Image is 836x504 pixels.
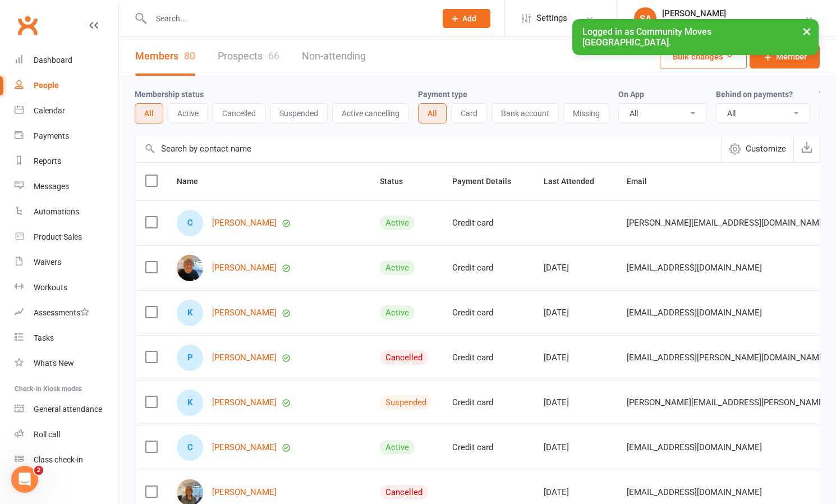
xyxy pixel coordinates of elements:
[15,422,118,447] a: Roll call
[15,48,118,73] a: Dashboard
[452,218,523,228] div: Credit card
[618,90,644,99] label: On App
[212,488,277,497] a: [PERSON_NAME]
[15,250,118,275] a: Waivers
[34,56,72,65] div: Dashboard
[34,466,43,475] span: 2
[213,103,265,123] button: Cancelled
[212,443,277,452] a: [PERSON_NAME]
[212,263,277,273] a: [PERSON_NAME]
[15,149,118,174] a: Reports
[34,106,65,115] div: Calendar
[15,73,118,98] a: People
[716,90,793,99] label: Behind on payments?
[380,260,415,275] div: Active
[544,263,607,273] div: [DATE]
[627,175,659,188] button: Email
[452,177,523,186] span: Payment Details
[34,258,61,267] div: Waivers
[380,485,428,500] div: Cancelled
[627,347,826,368] span: [EMAIL_ADDRESS][PERSON_NAME][DOMAIN_NAME]
[34,182,69,191] div: Messages
[177,175,210,188] button: Name
[270,103,328,123] button: Suspended
[15,224,118,250] a: Product Sales
[634,7,656,30] div: SA
[34,207,79,216] div: Automations
[332,103,409,123] button: Active cancelling
[627,257,762,278] span: [EMAIL_ADDRESS][DOMAIN_NAME]
[627,302,762,323] span: [EMAIL_ADDRESS][DOMAIN_NAME]
[34,81,59,90] div: People
[627,482,762,503] span: [EMAIL_ADDRESS][DOMAIN_NAME]
[544,175,607,188] button: Last Attended
[212,308,277,318] a: [PERSON_NAME]
[544,443,607,452] div: [DATE]
[34,131,69,140] div: Payments
[443,9,490,28] button: Add
[452,175,523,188] button: Payment Details
[15,300,118,326] a: Assessments
[148,11,428,26] input: Search...
[380,305,415,320] div: Active
[662,8,805,19] div: [PERSON_NAME]
[452,443,523,452] div: Credit card
[544,398,607,407] div: [DATE]
[15,351,118,376] a: What's New
[135,103,163,123] button: All
[722,135,793,162] button: Customize
[462,14,476,23] span: Add
[34,405,102,414] div: General attendance
[177,300,203,326] div: Kylie
[15,447,118,473] a: Class kiosk mode
[177,210,203,236] div: Carol
[452,398,523,407] div: Credit card
[177,177,210,186] span: Name
[627,437,762,458] span: [EMAIL_ADDRESS][DOMAIN_NAME]
[177,434,203,461] div: Cheryl
[34,430,60,439] div: Roll call
[15,174,118,199] a: Messages
[15,275,118,300] a: Workouts
[15,98,118,123] a: Calendar
[380,216,415,230] div: Active
[380,175,415,188] button: Status
[135,135,722,162] input: Search by contact name
[380,177,415,186] span: Status
[627,177,659,186] span: Email
[15,199,118,224] a: Automations
[34,157,61,166] div: Reports
[536,6,567,31] span: Settings
[451,103,487,123] button: Card
[418,90,467,99] label: Payment type
[34,308,89,317] div: Assessments
[212,218,277,228] a: [PERSON_NAME]
[418,103,447,123] button: All
[212,398,277,407] a: [PERSON_NAME]
[746,142,786,155] span: Customize
[15,326,118,351] a: Tasks
[34,232,82,241] div: Product Sales
[34,333,54,342] div: Tasks
[380,395,432,410] div: Suspended
[380,350,428,365] div: Cancelled
[11,466,38,493] iframe: Intercom live chat
[380,440,415,455] div: Active
[15,397,118,422] a: General attendance kiosk mode
[492,103,559,123] button: Bank account
[797,19,817,43] button: ×
[177,390,203,416] div: Kerrie
[627,212,826,233] span: [PERSON_NAME][EMAIL_ADDRESS][DOMAIN_NAME]
[177,255,203,281] img: Anna
[177,345,203,371] div: Patricia
[544,488,607,497] div: [DATE]
[212,353,277,363] a: [PERSON_NAME]
[34,455,83,464] div: Class check-in
[34,283,67,292] div: Workouts
[544,177,607,186] span: Last Attended
[544,353,607,363] div: [DATE]
[544,308,607,318] div: [DATE]
[168,103,208,123] button: Active
[662,19,805,29] div: Community Moves [GEOGRAPHIC_DATA]
[563,103,609,123] button: Missing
